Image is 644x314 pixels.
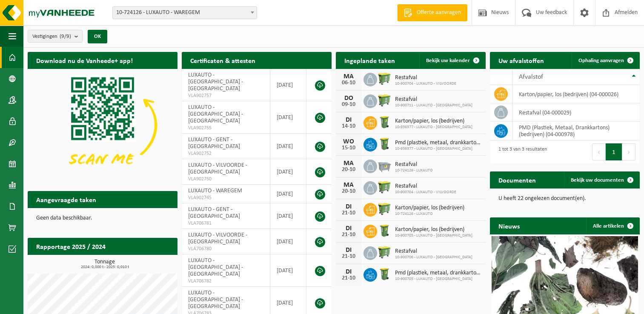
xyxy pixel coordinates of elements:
[340,145,357,151] div: 15-10
[512,103,640,122] td: restafval (04-000029)
[519,74,543,80] span: Afvalstof
[270,185,306,203] td: [DATE]
[340,123,357,129] div: 14-10
[395,226,472,233] span: Karton/papier, los (bedrijven)
[377,223,392,238] img: WB-0240-HPE-GN-50
[340,182,357,188] div: MA
[88,30,107,43] button: OK
[395,270,481,277] span: Pmd (plastiek, metaal, drankkartons) (bedrijven)
[490,171,544,188] h2: Documenten
[340,95,357,102] div: DO
[32,259,177,269] h3: Tonnage
[28,69,177,181] img: Download de VHEPlus App
[340,275,357,281] div: 21-10
[377,180,392,194] img: WB-0660-HPE-GN-50
[395,118,472,125] span: Karton/papier, los (bedrijven)
[340,232,357,238] div: 21-10
[395,211,464,217] span: 10-724126 - LUXAUTO
[188,257,243,277] span: LUXAUTO - [GEOGRAPHIC_DATA] - [GEOGRAPHIC_DATA]
[340,80,357,86] div: 06-10
[188,232,247,245] span: LUXAUTO - VILVOORDE - [GEOGRAPHIC_DATA]
[340,160,357,167] div: MA
[622,143,635,160] button: Next
[28,30,83,43] button: Vestigingen(9/9)
[340,102,357,108] div: 09-10
[340,210,357,216] div: 21-10
[564,171,639,188] a: Bekijk uw documenten
[188,278,263,285] span: VLA706782
[606,143,622,160] button: 1
[28,238,114,254] h2: Rapportage 2025 / 2024
[188,92,263,99] span: VLA902757
[395,190,456,195] span: 10-900704 - LUXAUTO - VILVOORDE
[395,255,472,260] span: 10-900706 - LUXAUTO - [GEOGRAPHIC_DATA]
[28,191,105,208] h2: Aangevraagde taken
[182,52,264,69] h2: Certificaten & attesten
[340,138,357,145] div: WO
[188,220,263,227] span: VLA706781
[377,93,392,108] img: WB-0660-HPE-GN-50
[340,268,357,275] div: DI
[270,69,306,101] td: [DATE]
[112,6,257,19] span: 10-724126 - LUXAUTO - WAREGEM
[498,196,631,202] p: U heeft 22 ongelezen document(en).
[188,188,242,194] span: LUXAUTO - WAREGEM
[592,143,606,160] button: Previous
[377,115,392,129] img: WB-0240-HPE-GN-50
[32,30,71,43] span: Vestigingen
[113,7,257,19] span: 10-724126 - LUXAUTO - WAREGEM
[270,159,306,185] td: [DATE]
[340,73,357,80] div: MA
[395,125,472,130] span: 10-936377 - LUXAUTO - [GEOGRAPHIC_DATA]
[395,205,464,211] span: Karton/papier, los (bedrijven)
[571,177,624,183] span: Bekijk uw documenten
[60,34,71,39] count: (9/9)
[188,206,240,220] span: LUXAUTO - GENT - [GEOGRAPHIC_DATA]
[395,81,456,86] span: 10-900704 - LUXAUTO - VILVOORDE
[395,183,456,190] span: Restafval
[395,146,481,151] span: 10-936377 - LUXAUTO - [GEOGRAPHIC_DATA]
[188,137,240,150] span: LUXAUTO - GENT - [GEOGRAPHIC_DATA]
[270,134,306,159] td: [DATE]
[340,254,357,260] div: 21-10
[270,254,306,287] td: [DATE]
[419,52,485,69] a: Bekijk uw kalender
[395,161,433,168] span: Restafval
[336,52,404,69] h2: Ingeplande taken
[377,71,392,86] img: WB-0660-HPE-GN-50
[188,72,243,92] span: LUXAUTO - [GEOGRAPHIC_DATA] - [GEOGRAPHIC_DATA]
[36,215,169,221] p: Geen data beschikbaar.
[395,233,472,238] span: 10-900705 - LUXAUTO - [GEOGRAPHIC_DATA]
[395,103,472,108] span: 10-900711 - LUXAUTO - [GEOGRAPHIC_DATA]
[377,245,392,260] img: WB-0660-HPE-GN-50
[512,85,640,103] td: karton/papier, los (bedrijven) (04-000026)
[490,217,528,234] h2: Nieuws
[188,150,263,157] span: VLA902752
[188,290,243,310] span: LUXAUTO - [GEOGRAPHIC_DATA] - [GEOGRAPHIC_DATA]
[572,52,639,69] a: Ophaling aanvragen
[270,229,306,254] td: [DATE]
[340,167,357,173] div: 20-10
[395,74,456,81] span: Restafval
[340,225,357,232] div: DI
[415,9,463,17] span: Offerte aanvragen
[270,203,306,229] td: [DATE]
[395,168,433,173] span: 10-724126 - LUXAUTO
[377,158,392,173] img: WB-2500-GAL-GY-01
[426,58,470,63] span: Bekijk uw kalender
[114,254,177,271] a: Bekijk rapportage
[395,248,472,255] span: Restafval
[397,4,467,21] a: Offerte aanvragen
[395,140,481,146] span: Pmd (plastiek, metaal, drankkartons) (bedrijven)
[512,122,640,140] td: PMD (Plastiek, Metaal, Drankkartons) (bedrijven) (04-000978)
[377,137,392,151] img: WB-0240-HPE-GN-50
[586,217,639,234] a: Alle artikelen
[188,104,243,124] span: LUXAUTO - [GEOGRAPHIC_DATA] - [GEOGRAPHIC_DATA]
[32,265,177,269] span: 2024: 0,000 t - 2025: 0,010 t
[340,188,357,194] div: 20-10
[188,125,263,131] span: VLA902755
[578,58,624,63] span: Ophaling aanvragen
[395,96,472,103] span: Restafval
[188,176,263,183] span: VLA902750
[395,277,481,282] span: 10-900705 - LUXAUTO - [GEOGRAPHIC_DATA]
